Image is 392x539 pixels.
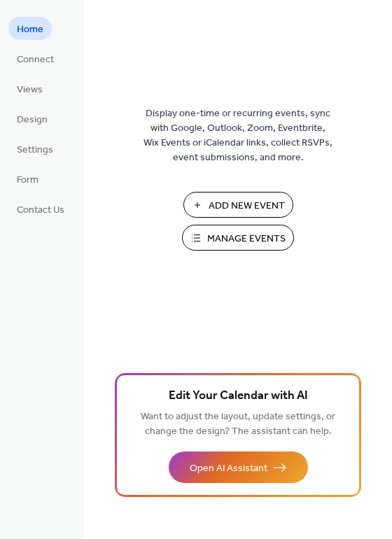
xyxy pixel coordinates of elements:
a: Contact Us [8,197,73,220]
span: Manage Events [207,232,286,246]
span: Edit Your Calendar with AI [169,386,308,406]
a: Views [8,77,51,100]
span: Form [17,173,38,188]
a: Form [8,167,47,190]
span: Views [17,83,43,97]
a: Home [8,17,52,40]
button: Open AI Assistant [169,451,308,483]
button: Manage Events [182,225,294,251]
span: Connect [17,52,54,67]
span: Display one-time or recurring events, sync with Google, Outlook, Zoom, Eventbrite, Wix Events or ... [143,106,332,165]
span: Want to adjust the layout, update settings, or change the design? The assistant can help. [141,407,335,441]
span: Add New Event [209,199,285,213]
a: Connect [8,47,62,70]
button: Add New Event [183,192,293,218]
span: Design [17,113,48,127]
span: Contact Us [17,203,64,218]
a: Settings [8,137,62,160]
span: Home [17,22,43,37]
span: Open AI Assistant [190,461,267,476]
a: Design [8,107,56,130]
span: Settings [17,143,53,157]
